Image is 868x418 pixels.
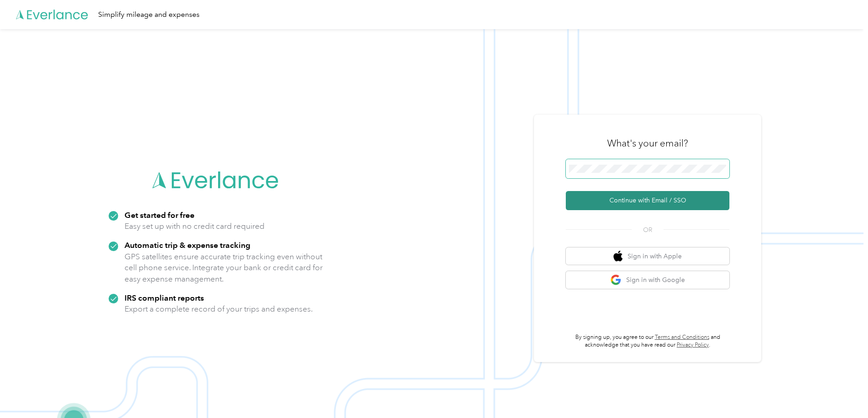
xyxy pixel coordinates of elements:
[566,191,729,210] button: Continue with Email / SSO
[632,225,663,235] span: OR
[610,274,622,286] img: google logo
[655,334,709,341] a: Terms and Conditions
[566,247,729,265] button: apple logoSign in with Apple
[614,251,623,262] img: apple logo
[607,137,688,150] h3: What's your email?
[125,240,250,250] strong: Automatic trip & expense tracking
[125,221,264,232] p: Easy set up with no credit card required
[125,293,204,302] strong: IRS compliant reports
[125,303,313,315] p: Export a complete record of your trips and expenses.
[677,342,709,348] a: Privacy Policy
[566,333,729,349] p: By signing up, you agree to our and acknowledge that you have read our .
[566,271,729,289] button: google logoSign in with Google
[98,9,200,20] div: Simplify mileage and expenses
[125,210,195,220] strong: Get started for free
[125,251,323,285] p: GPS satellites ensure accurate trip tracking even without cell phone service. Integrate your bank...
